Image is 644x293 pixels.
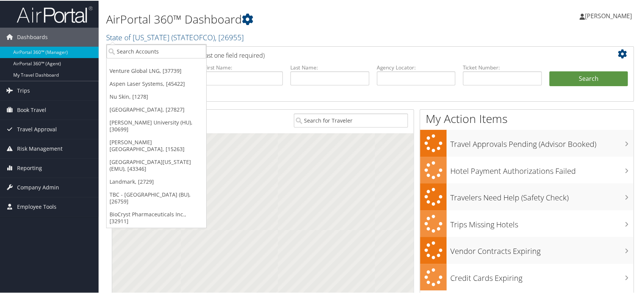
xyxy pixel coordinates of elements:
label: Agency Locator: [377,63,456,71]
a: Nu Skin, [1278] [107,90,206,102]
a: Vendor Contracts Expiring [420,236,633,263]
h3: Trips Missing Hotels [450,215,633,229]
h3: Travelers Need Help (Safety Check) [450,188,633,202]
span: (at least one field required) [192,50,265,59]
input: Search for Traveler [294,113,408,127]
label: First Name: [204,63,283,71]
a: Credit Cards Expiring [420,263,633,290]
span: , [ 26955 ] [215,32,244,42]
span: [PERSON_NAME] [585,11,632,19]
h3: Vendor Contracts Expiring [450,241,633,256]
a: Aspen Laser Systems, [45422] [107,77,206,90]
a: Landmark, [2729] [107,175,206,187]
a: BioCryst Pharmaceuticals Inc., [32911] [107,207,206,227]
a: [GEOGRAPHIC_DATA][US_STATE] (EMU), [43346] [107,155,206,175]
input: Search Accounts [107,44,206,58]
a: [PERSON_NAME] [580,4,639,27]
a: [GEOGRAPHIC_DATA], [27827] [107,102,206,115]
h1: My Action Items [420,110,633,126]
a: State of [US_STATE] [106,32,244,42]
span: Employee Tools [17,197,56,216]
a: Travelers Need Help (Safety Check) [420,183,633,210]
button: Search [549,71,628,86]
span: Risk Management [17,139,63,158]
span: Travel Approval [17,119,57,138]
h2: Airtinerary Lookup [118,47,584,60]
a: Venture Global LNG, [37739] [107,64,206,77]
label: Ticket Number: [463,63,542,71]
a: TBC - [GEOGRAPHIC_DATA] (BU), [26759] [107,187,206,207]
a: Hotel Payment Authorizations Failed [420,156,633,183]
h3: Travel Approvals Pending (Advisor Booked) [450,134,633,149]
a: [PERSON_NAME] University (HU), [30699] [107,115,206,135]
span: Dashboards [17,27,48,46]
h3: Credit Cards Expiring [450,268,633,283]
a: Trips Missing Hotels [420,210,633,236]
span: Reporting [17,158,42,177]
span: ( STATEOFCO ) [171,32,215,42]
a: Travel Approvals Pending (Advisor Booked) [420,129,633,156]
label: Last Name: [290,63,369,71]
h3: Hotel Payment Authorizations Failed [450,161,633,176]
span: Company Admin [17,177,59,196]
h1: AirPortal 360™ Dashboard [106,11,462,27]
img: airportal-logo.png [17,5,92,23]
span: Trips [17,80,30,99]
a: [PERSON_NAME][GEOGRAPHIC_DATA], [15263] [107,135,206,155]
span: Book Travel [17,100,46,119]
